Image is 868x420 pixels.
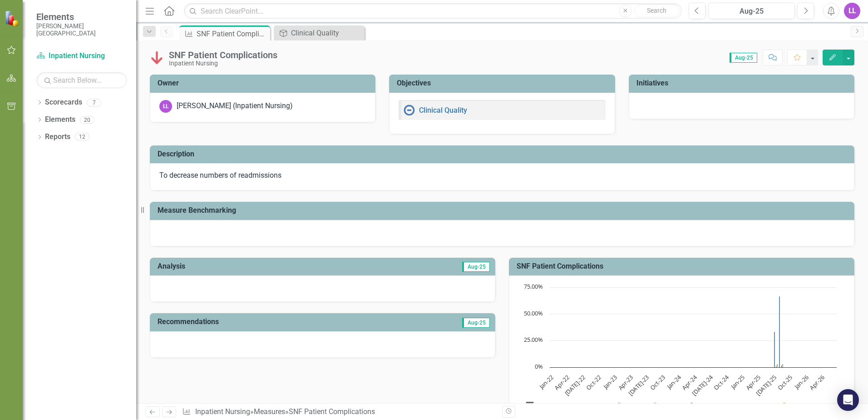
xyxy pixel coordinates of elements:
button: Aug-25 [708,3,795,19]
svg: Interactive chart [518,283,841,419]
h3: SNF Patient Complications [517,262,850,270]
div: Inpatient Nursing [169,60,277,67]
text: 0% [535,362,543,370]
text: Oct-23 [648,373,666,391]
button: Show SNF Admissions [782,401,833,410]
a: Scorecards [45,97,82,108]
text: 25.00% [524,335,543,344]
div: [PERSON_NAME] (Inpatient Nursing) [177,101,293,111]
img: Below Plan [150,50,164,65]
text: Apr-22 [552,373,571,391]
path: Aug-25, 66.66666667. Actual. [779,296,780,368]
img: No Information [404,105,414,115]
text: [DATE]-23 [626,373,651,397]
div: SNF Patient Complications [169,50,277,60]
text: [DATE]-22 [563,373,587,397]
a: Reports [45,132,70,142]
button: Show Target [652,401,679,410]
button: Show Patients with complications [689,401,772,410]
text: Apr-26 [808,373,826,391]
input: Search ClearPoint... [184,3,682,19]
span: Aug-25 [462,262,490,272]
text: Apr-25 [744,373,762,391]
text: [DATE]-24 [690,373,715,398]
p: To decrease numbers of readmissions [159,170,845,181]
div: Open Intercom Messenger [837,389,859,411]
span: Search [647,7,666,14]
div: » » [182,407,495,417]
text: Jan-22 [537,373,555,391]
div: SNF Patient Complications [289,407,375,416]
text: Oct-25 [776,373,794,391]
small: [PERSON_NAME][GEOGRAPHIC_DATA] [36,22,127,37]
h3: Recommendations [158,318,385,326]
a: Elements [45,115,75,125]
h3: Description [158,150,850,158]
text: Apr-23 [616,373,635,391]
path: Aug-25, 3. SNF Admissions. [782,364,784,368]
div: 7 [87,99,101,106]
a: Clinical Quality [276,27,362,39]
span: Aug-25 [462,318,490,328]
input: Search Below... [36,72,127,88]
text: Apr-24 [680,373,699,392]
button: Search [634,5,680,17]
text: 75.00% [524,282,543,290]
path: Jul-25, 33.33333333. Actual. [774,332,775,368]
text: [DATE]-25 [754,373,778,397]
a: Inpatient Nursing [36,51,127,61]
span: Elements [36,11,127,22]
h3: Objectives [397,79,610,87]
text: Oct-22 [585,373,603,391]
text: Jan-25 [728,373,746,391]
text: Jan-23 [601,373,619,391]
div: Chart. Highcharts interactive chart. [518,283,845,419]
button: View chart menu, Chart [523,399,536,411]
img: ClearPoint Strategy [5,10,20,26]
h3: Analysis [158,262,321,270]
button: Show Actual [616,401,642,410]
text: Jan-26 [792,373,810,391]
text: 50.00% [524,309,543,317]
text: Jan-24 [665,373,683,391]
h3: Measure Benchmarking [158,206,850,215]
a: Measures [254,407,285,416]
div: Clinical Quality [291,27,362,39]
div: Aug-25 [711,6,792,17]
path: Aug-25, 2. Patients with complications. [781,365,783,368]
button: LL [844,3,860,19]
path: Jul-25, 1. Patients with complications. [776,366,777,368]
a: Inpatient Nursing [195,407,250,416]
div: SNF Patient Complications [197,28,268,40]
div: LL [159,100,172,113]
div: 20 [80,116,94,124]
h3: Initiatives [636,79,850,87]
text: Oct-24 [712,373,730,392]
a: Clinical Quality [419,106,467,115]
span: Aug-25 [730,53,757,63]
h3: Owner [158,79,371,87]
div: 12 [75,133,89,141]
path: Jul-25, 3. SNF Admissions. [777,364,778,368]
